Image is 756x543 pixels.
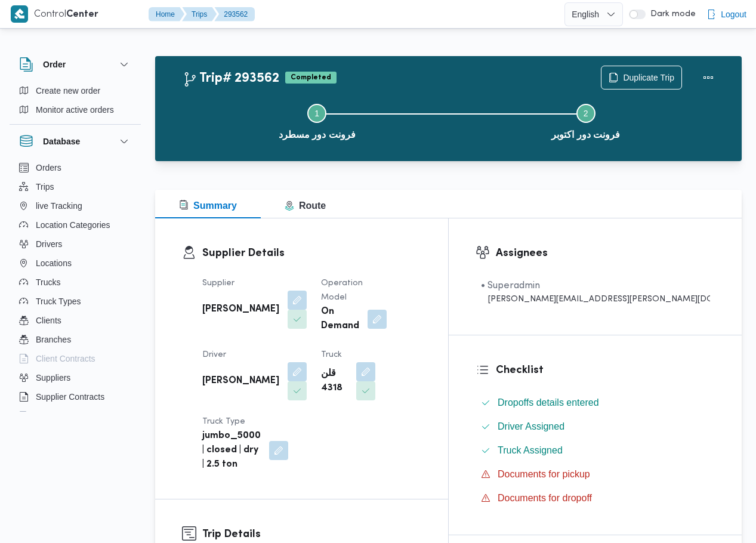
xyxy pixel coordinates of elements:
button: Monitor active orders [14,100,136,119]
button: فرونت دور اكتوبر [452,90,721,152]
span: Truck Types [36,294,81,308]
span: Branches [36,332,71,347]
span: Supplier [202,279,234,287]
button: Order [19,57,131,72]
b: [PERSON_NAME] [202,374,279,388]
span: Supplier Contracts [36,390,104,404]
button: Client Contracts [14,349,136,368]
h3: Assignees [496,245,715,261]
span: Driver Assigned [498,419,564,434]
b: Completed [291,74,331,81]
b: On Demand [321,305,359,334]
button: Trips [14,177,136,196]
button: live Tracking [14,196,136,215]
div: • Superadmin [481,279,710,293]
span: Drivers [36,237,62,251]
span: Documents for dropoff [498,493,592,503]
button: Create new order [14,81,136,100]
button: Branches [14,330,136,349]
span: Truck Assigned [498,443,563,458]
button: Location Categories [14,215,136,235]
span: Client Contracts [36,351,95,366]
span: Route [285,200,326,211]
button: Devices [14,406,136,425]
span: فرونت دور اكتوبر [551,128,620,142]
span: Driver Assigned [498,421,564,431]
span: Clients [36,313,61,328]
img: X8yXhbKr1z7QwAAAABJRU5ErkJggg== [11,5,28,23]
h3: Trip Details [202,526,421,542]
b: jumbo_5000 | closed | dry | 2.5 ton [202,429,261,472]
span: Suppliers [36,371,70,385]
span: Dropoffs details entered [498,396,599,410]
span: Trucks [36,275,60,289]
div: Database [10,158,141,416]
span: Dark mode [646,10,696,19]
button: Orders [14,158,136,177]
h2: Trip# 293562 [183,71,279,87]
button: Clients [14,311,136,330]
span: Completed [285,72,337,84]
span: live Tracking [36,199,82,213]
span: Devices [36,409,66,423]
span: Logout [721,7,746,21]
span: 1 [314,109,319,118]
span: • Superadmin mohamed.nabil@illa.com.eg [481,279,710,306]
button: Supplier Contracts [14,387,136,406]
span: Truck Assigned [498,445,563,455]
button: Dropoffs details entered [476,393,715,412]
b: قلن 4318 [321,367,348,396]
span: Driver [202,351,226,359]
button: فرونت دور مسطرد [183,90,452,152]
button: Trips [182,7,217,21]
button: Driver Assigned [476,417,715,436]
span: Summary [179,200,237,211]
span: Documents for pickup [498,469,590,479]
span: Truck [321,351,342,359]
button: Documents for dropoff [476,489,715,508]
h3: Checklist [496,362,715,378]
span: Dropoffs details entered [498,397,599,408]
button: Drivers [14,235,136,254]
button: Duplicate Trip [601,66,682,90]
h3: Order [43,57,66,72]
button: Suppliers [14,368,136,387]
span: 2 [584,109,588,118]
button: Logout [702,2,751,26]
button: Database [19,134,131,149]
button: Documents for pickup [476,465,715,484]
span: Operation Model [321,279,363,301]
span: Locations [36,256,72,270]
button: 293562 [214,7,255,21]
b: [PERSON_NAME] [202,303,279,317]
span: Documents for pickup [498,467,590,482]
b: Center [66,10,98,19]
span: Create new order [36,84,100,98]
span: Truck Type [202,418,245,425]
button: Trucks [14,273,136,292]
div: Order [10,81,141,124]
h3: Database [43,134,80,149]
button: Home [149,7,184,21]
button: Locations [14,254,136,273]
span: Documents for dropoff [498,491,592,505]
button: Actions [696,66,720,90]
span: فرونت دور مسطرد [279,128,356,142]
button: Truck Assigned [476,441,715,460]
span: Location Categories [36,218,110,232]
span: Orders [36,161,61,175]
h3: Supplier Details [202,245,421,261]
span: Duplicate Trip [623,70,674,85]
span: Trips [36,180,54,194]
span: Monitor active orders [36,103,114,117]
div: [PERSON_NAME][EMAIL_ADDRESS][PERSON_NAME][DOMAIN_NAME] [481,293,710,306]
button: Truck Types [14,292,136,311]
